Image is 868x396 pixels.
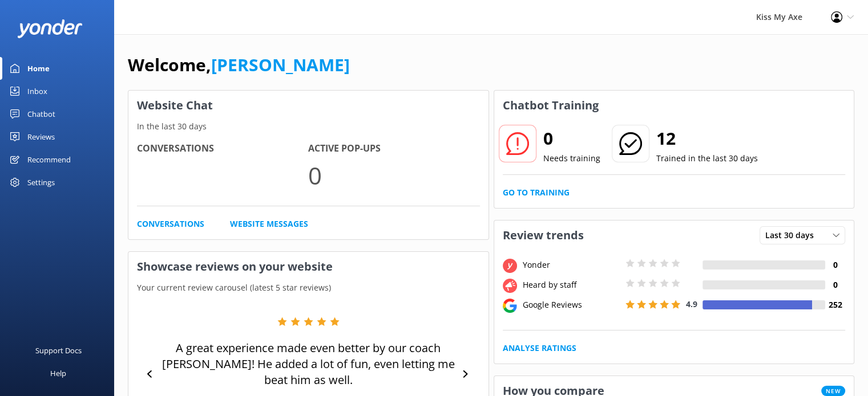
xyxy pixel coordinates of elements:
h3: Chatbot Training [494,91,607,120]
h4: 0 [825,259,845,271]
a: [PERSON_NAME] [211,53,350,76]
h2: 0 [543,125,600,152]
p: Trained in the last 30 days [656,152,758,165]
h3: Review trends [494,221,592,250]
h4: Conversations [137,141,308,156]
p: 0 [308,156,479,194]
p: A great experience made even better by our coach [PERSON_NAME]! He added a lot of fun, even letti... [159,340,457,388]
h1: Welcome, [128,51,350,79]
img: yonder-white-logo.png [17,19,83,38]
div: Home [27,57,50,80]
p: Needs training [543,152,600,165]
h2: 12 [656,125,758,152]
div: Chatbot [27,103,55,125]
div: Recommend [27,148,71,171]
span: New [821,386,845,396]
div: Yonder [520,259,623,271]
p: In the last 30 days [128,120,488,133]
a: Go to Training [503,186,570,199]
div: Google Reviews [520,299,623,311]
a: Website Messages [230,218,308,230]
div: Inbox [27,80,47,103]
span: Last 30 days [765,229,821,242]
span: 4.9 [686,299,697,309]
h4: 252 [825,299,845,311]
div: Help [50,362,66,385]
p: Your current review carousel (latest 5 star reviews) [128,281,488,294]
a: Conversations [137,218,204,230]
div: Support Docs [35,339,82,362]
h3: Website Chat [128,91,488,120]
a: Analyse Ratings [503,342,576,354]
div: Settings [27,171,55,194]
h4: Active Pop-ups [308,141,479,156]
div: Reviews [27,125,55,148]
h4: 0 [825,279,845,291]
h3: Showcase reviews on your website [128,252,488,281]
div: Heard by staff [520,279,623,291]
